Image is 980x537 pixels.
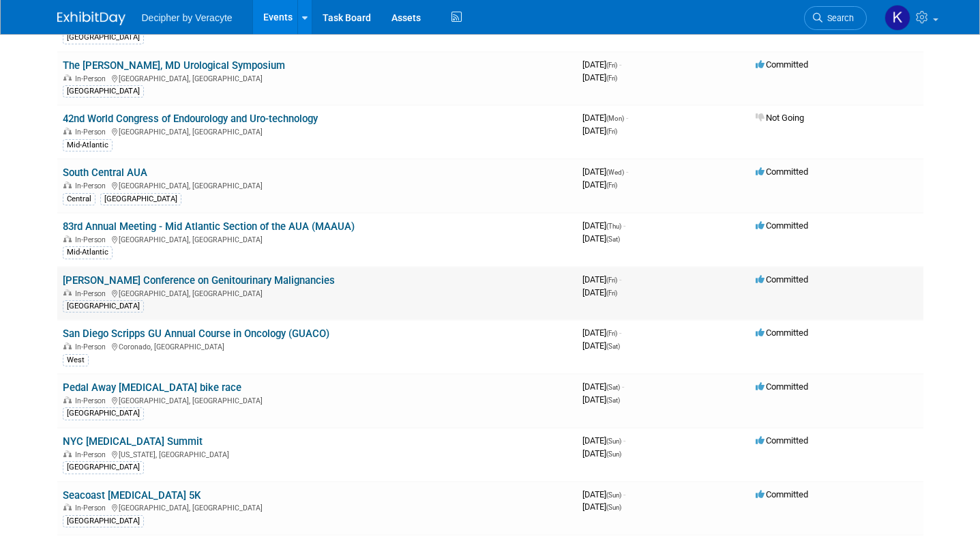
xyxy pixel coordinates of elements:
[756,489,808,499] span: Committed
[626,166,628,177] span: -
[582,381,624,392] span: [DATE]
[75,289,110,298] span: In-Person
[63,72,571,83] div: [GEOGRAPHIC_DATA], [GEOGRAPHIC_DATA]
[75,128,110,136] span: In-Person
[63,300,144,313] div: [GEOGRAPHIC_DATA]
[63,128,72,134] img: In-Person Event
[63,182,72,188] img: In-Person Event
[756,274,808,285] span: Committed
[63,246,113,259] div: Mid-Atlantic
[582,394,620,405] span: [DATE]
[63,450,72,457] img: In-Person Event
[63,340,571,351] div: Coronado, [GEOGRAPHIC_DATA]
[606,61,617,69] span: (Fri)
[63,287,571,298] div: [GEOGRAPHIC_DATA], [GEOGRAPHIC_DATA]
[75,182,110,190] span: In-Person
[582,59,621,70] span: [DATE]
[63,166,147,179] a: South Central AUA
[100,193,181,205] div: [GEOGRAPHIC_DATA]
[75,343,110,351] span: In-Person
[606,235,620,243] span: (Sat)
[606,222,621,230] span: (Thu)
[63,396,72,403] img: In-Person Event
[619,328,621,338] span: -
[63,435,203,448] a: NYC [MEDICAL_DATA] Summit
[622,381,624,392] span: -
[63,233,571,244] div: [GEOGRAPHIC_DATA], [GEOGRAPHIC_DATA]
[582,72,617,83] span: [DATE]
[582,489,625,499] span: [DATE]
[582,179,617,190] span: [DATE]
[63,289,72,296] img: In-Person Event
[582,220,625,231] span: [DATE]
[63,343,72,349] img: In-Person Event
[63,407,144,420] div: [GEOGRAPHIC_DATA]
[756,328,808,338] span: Committed
[756,59,808,70] span: Committed
[63,274,335,287] a: [PERSON_NAME] Conference on Genitourinary Malignancies
[885,5,910,31] img: Kathryn Pellegrini
[582,287,617,297] span: [DATE]
[822,13,854,23] span: Search
[582,340,620,351] span: [DATE]
[63,504,72,510] img: In-Person Event
[75,396,110,405] span: In-Person
[63,461,144,474] div: [GEOGRAPHIC_DATA]
[606,128,617,135] span: (Fri)
[63,179,571,190] div: [GEOGRAPHIC_DATA], [GEOGRAPHIC_DATA]
[63,235,72,242] img: In-Person Event
[63,448,571,459] div: [US_STATE], [GEOGRAPHIC_DATA]
[606,450,621,458] span: (Sun)
[582,166,628,177] span: [DATE]
[606,169,624,176] span: (Wed)
[756,166,808,177] span: Committed
[606,437,621,445] span: (Sun)
[626,113,628,123] span: -
[63,328,329,340] a: San Diego Scripps GU Annual Course in Oncology (GUACO)
[756,113,804,123] span: Not Going
[606,343,620,350] span: (Sat)
[142,12,233,23] span: Decipher by Veracyte
[75,450,110,459] span: In-Person
[582,233,620,244] span: [DATE]
[756,381,808,392] span: Committed
[606,330,617,337] span: (Fri)
[606,115,624,122] span: (Mon)
[63,354,89,366] div: West
[606,504,621,511] span: (Sun)
[606,383,620,391] span: (Sat)
[63,489,201,502] a: Seacoast [MEDICAL_DATA] 5K
[582,328,621,338] span: [DATE]
[756,220,808,231] span: Committed
[623,220,625,231] span: -
[63,113,318,125] a: 42nd World Congress of Endourology and Uro-technology
[63,394,571,405] div: [GEOGRAPHIC_DATA], [GEOGRAPHIC_DATA]
[756,435,808,446] span: Committed
[63,126,571,136] div: [GEOGRAPHIC_DATA], [GEOGRAPHIC_DATA]
[63,74,72,81] img: In-Person Event
[63,31,144,44] div: [GEOGRAPHIC_DATA]
[804,6,867,30] a: Search
[619,274,621,285] span: -
[582,502,621,512] span: [DATE]
[606,289,617,297] span: (Fri)
[606,396,620,404] span: (Sat)
[582,435,625,446] span: [DATE]
[582,274,621,285] span: [DATE]
[619,59,621,70] span: -
[57,12,125,25] img: ExhibitDay
[623,435,625,446] span: -
[606,491,621,499] span: (Sun)
[63,502,571,512] div: [GEOGRAPHIC_DATA], [GEOGRAPHIC_DATA]
[63,515,144,527] div: [GEOGRAPHIC_DATA]
[623,489,625,499] span: -
[63,193,95,205] div: Central
[75,74,110,83] span: In-Person
[606,276,617,284] span: (Fri)
[63,85,144,98] div: [GEOGRAPHIC_DATA]
[606,74,617,82] span: (Fri)
[606,182,617,189] span: (Fri)
[63,220,355,233] a: 83rd Annual Meeting - Mid Atlantic Section of the AUA (MAAUA)
[63,381,241,394] a: Pedal Away [MEDICAL_DATA] bike race
[582,126,617,136] span: [DATE]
